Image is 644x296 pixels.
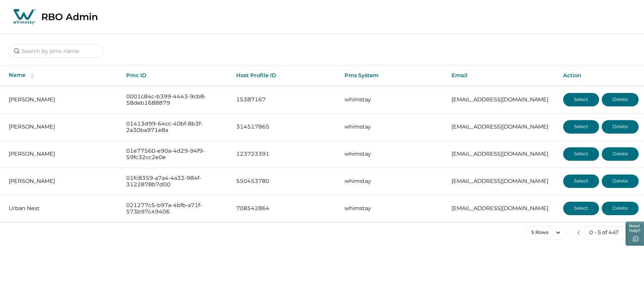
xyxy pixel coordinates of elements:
[9,151,115,157] p: [PERSON_NAME]
[602,93,639,106] button: Delete
[236,124,334,130] p: 314517865
[8,44,103,58] input: Search by pmc name
[563,175,599,188] button: Select
[126,120,225,134] p: 01413d99-64cc-40bf-8b3f-2a30ba971e8a
[236,205,334,212] p: 708542864
[9,205,115,212] p: Urban Nest
[602,202,639,215] button: Delete
[602,175,639,188] button: Delete
[126,93,225,106] p: 0001c84c-b399-4443-9cb8-58deb1688879
[563,120,599,134] button: Select
[563,147,599,161] button: Select
[236,151,334,157] p: 123723391
[126,202,225,215] p: 021277c5-b97a-4bfb-a71f-573b97c49406
[9,178,115,185] p: [PERSON_NAME]
[585,226,623,239] button: 0 - 5 of 447
[9,124,115,130] p: [PERSON_NAME]
[451,178,552,185] p: [EMAIL_ADDRESS][DOMAIN_NAME]
[121,65,231,86] th: Pmc ID
[231,65,339,86] th: Host Profile ID
[589,229,619,236] p: 0 - 5 of 447
[41,11,98,22] p: RBO Admin
[558,65,644,86] th: Action
[572,226,585,239] button: previous page
[236,96,334,103] p: 15387167
[236,178,334,185] p: 550453780
[339,65,446,86] th: Pms System
[9,96,115,103] p: [PERSON_NAME]
[344,96,440,103] p: whimstay
[451,205,552,212] p: [EMAIL_ADDRESS][DOMAIN_NAME]
[126,148,225,161] p: 01e77560-e90a-4d29-94f9-59fc32cc2e0e
[451,124,552,130] p: [EMAIL_ADDRESS][DOMAIN_NAME]
[344,151,440,157] p: whimstay
[344,178,440,185] p: whimstay
[451,151,552,157] p: [EMAIL_ADDRESS][DOMAIN_NAME]
[126,175,225,188] p: 01fc8359-a7a4-4a32-984f-3122878b7d00
[25,72,39,79] button: sorting
[602,147,639,161] button: Delete
[344,124,440,130] p: whimstay
[451,96,552,103] p: [EMAIL_ADDRESS][DOMAIN_NAME]
[602,120,639,134] button: Delete
[446,65,558,86] th: Email
[525,226,567,239] button: 5 Rows
[623,226,636,239] button: next page
[563,93,599,106] button: Select
[344,205,440,212] p: whimstay
[563,202,599,215] button: Select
